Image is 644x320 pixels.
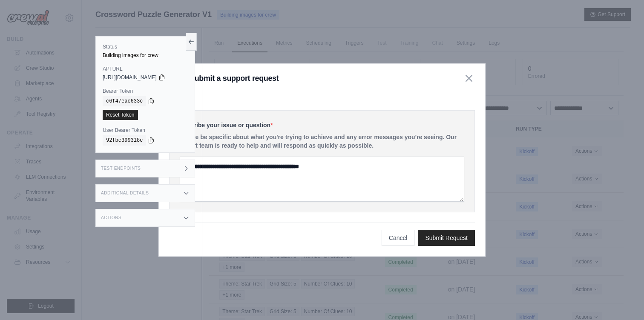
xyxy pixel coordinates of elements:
[103,88,188,94] label: Bearer Token
[382,230,415,246] button: Cancel
[103,135,146,146] code: 92fbc399318c
[180,121,464,129] label: Describe your issue or question
[101,191,149,196] h3: Additional Details
[601,279,644,320] div: Chat-Widget
[190,72,279,84] h3: Submit a support request
[601,279,644,320] iframe: Chat Widget
[418,230,475,246] button: Submit Request
[103,43,188,50] label: Status
[103,52,188,59] div: Building images for crew
[103,66,188,72] label: API URL
[103,110,138,120] a: Reset Token
[103,127,188,134] label: User Bearer Token
[103,96,146,106] code: c6f47eac633c
[101,215,121,220] h3: Actions
[101,166,141,171] h3: Test Endpoints
[103,74,157,81] span: [URL][DOMAIN_NAME]
[180,133,464,150] p: Please be specific about what you're trying to achieve and any error messages you're seeing. Our ...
